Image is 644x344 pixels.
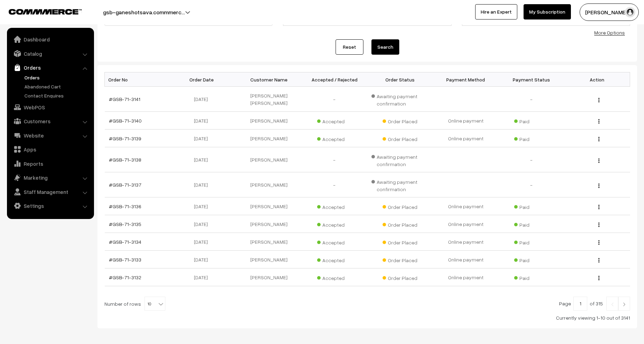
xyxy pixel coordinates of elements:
span: Paid [514,202,549,211]
a: Contact Enquires [23,92,92,99]
span: Page [559,300,571,306]
td: - [301,87,367,112]
img: Menu [598,119,599,124]
td: [PERSON_NAME] [236,251,302,268]
td: Online payment [433,268,499,286]
a: #GSB-71-3137 [109,182,141,188]
img: Menu [598,276,599,280]
td: - [498,172,564,197]
td: - [301,172,367,197]
span: Order Placed [383,273,417,282]
td: Online payment [433,197,499,215]
a: Hire an Expert [475,4,517,19]
a: Customers [9,115,92,127]
span: Order Placed [383,255,417,264]
button: gsb-ganeshotsava.commmerc… [79,3,209,21]
td: [DATE] [170,251,236,268]
td: Online payment [433,112,499,130]
th: Action [564,72,630,87]
img: Menu [598,240,599,245]
img: Menu [598,183,599,188]
img: Menu [598,258,599,263]
a: WebPOS [9,101,92,114]
td: [PERSON_NAME] [236,130,302,147]
td: [PERSON_NAME] [236,268,302,286]
td: [DATE] [170,233,236,251]
td: [PERSON_NAME] [236,215,302,233]
td: Online payment [433,130,499,147]
img: Menu [598,158,599,163]
a: Marketing [9,171,92,184]
td: [PERSON_NAME] [236,112,302,130]
td: Online payment [433,251,499,268]
td: Online payment [433,233,499,251]
th: Order Date [170,72,236,87]
a: Apps [9,143,92,156]
span: Order Placed [383,134,417,143]
a: #GSB-71-3136 [109,203,141,209]
a: Orders [23,74,92,81]
button: Search [371,39,399,55]
th: Payment Status [498,72,564,87]
td: [DATE] [170,268,236,286]
span: Accepted [317,273,352,282]
td: [PERSON_NAME] [236,197,302,215]
td: [DATE] [170,215,236,233]
a: #GSB-71-3133 [109,257,141,263]
img: Menu [598,98,599,102]
a: #GSB-71-3134 [109,239,141,245]
a: More Options [594,30,625,36]
a: Reports [9,157,92,170]
a: COMMMERCE [9,7,70,15]
span: Order Placed [383,237,417,246]
span: Awaiting payment confirmation [371,177,429,193]
span: Awaiting payment confirmation [371,151,429,168]
span: Accepted [317,116,352,125]
div: Currently viewing 1-10 out of 3141 [104,314,630,321]
a: Staff Management [9,186,92,198]
span: 10 [144,297,165,311]
span: Paid [514,237,549,246]
span: Accepted [317,255,352,264]
th: Order No [105,72,171,87]
span: Order Placed [383,202,417,211]
td: - [498,87,564,112]
td: - [498,147,564,172]
td: [PERSON_NAME] [236,172,302,197]
a: Orders [9,61,92,74]
span: Paid [514,134,549,143]
span: Paid [514,273,549,282]
span: Awaiting payment confirmation [371,91,429,107]
td: [PERSON_NAME] [236,147,302,172]
a: Dashboard [9,33,92,46]
span: Order Placed [383,219,417,228]
a: #GSB-71-3140 [109,118,142,124]
a: #GSB-71-3139 [109,135,141,141]
img: COMMMERCE [9,9,82,14]
a: #GSB-71-3138 [109,157,141,163]
a: Settings [9,200,92,212]
td: [PERSON_NAME] [PERSON_NAME] [236,87,302,112]
a: #GSB-71-3135 [109,221,141,227]
td: Online payment [433,215,499,233]
td: - [301,147,367,172]
img: Left [609,302,615,306]
th: Payment Method [433,72,499,87]
td: [DATE] [170,197,236,215]
span: Accepted [317,202,352,211]
td: [DATE] [170,147,236,172]
th: Order Status [367,72,433,87]
a: #GSB-71-3141 [109,96,140,102]
a: My Subscription [524,4,571,19]
span: Paid [514,219,549,228]
th: Customer Name [236,72,302,87]
td: [PERSON_NAME] [236,233,302,251]
td: [DATE] [170,130,236,147]
span: Accepted [317,237,352,246]
a: Catalog [9,47,92,60]
img: Menu [598,205,599,209]
a: Abandoned Cart [23,83,92,90]
a: Website [9,129,92,142]
img: user [625,7,635,17]
button: [PERSON_NAME] [580,3,639,21]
